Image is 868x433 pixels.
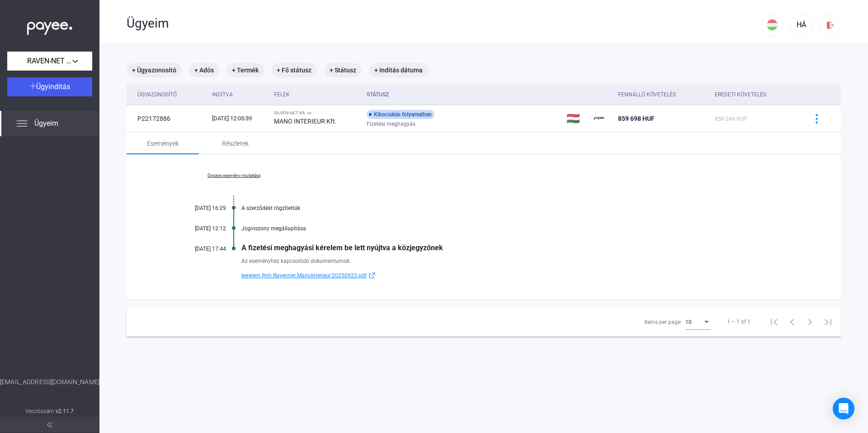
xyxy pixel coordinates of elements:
[30,83,36,89] img: plus-white.svg
[367,272,377,279] img: external-link-blue
[36,82,70,91] span: Ügyindítás
[7,52,92,71] button: RAVEN-NET Kft.
[363,85,563,105] th: Státusz
[563,105,590,132] td: 🇭🇺
[226,63,264,77] mat-chip: + Termék
[761,14,783,36] button: HU
[594,113,605,124] img: payee-logo
[7,77,92,96] button: Ügyindítás
[367,110,434,119] div: Kibocsátás folyamatban
[212,89,233,100] div: Indítva
[765,313,783,331] button: First page
[274,89,359,100] div: Felek
[16,118,27,129] img: list.svg
[127,63,182,77] mat-chip: + Ügyazonosító
[241,270,796,281] a: kerelem.fmh.Ravennet.ManoInterieur.20250923.pdfexternal-link-blue
[274,118,337,125] strong: MANO INTERIEUR Kft.
[172,173,296,178] a: Összes esemény mutatása
[783,313,801,331] button: Previous page
[27,17,72,35] img: white-payee-white-dot.svg
[793,19,809,30] div: HÁ
[147,138,179,149] div: Események
[34,118,58,129] span: Ügyeim
[715,89,796,100] div: Eredeti követelés
[241,225,796,232] div: Jogviszony megállapítása
[812,114,821,124] img: more-blue
[241,270,367,281] span: kerelem.fmh.Ravennet.ManoInterieur.20250923.pdf
[618,115,655,122] span: 859 698 HUF
[274,89,290,100] div: Felek
[172,246,226,252] div: [DATE] 17:44
[833,398,854,419] div: Open Intercom Messenger
[819,14,841,36] button: logout-red
[127,16,761,31] div: Ügyeim
[172,205,226,211] div: [DATE] 16:29
[801,313,819,331] button: Next page
[212,89,267,100] div: Indítva
[271,63,317,77] mat-chip: + Fő státusz
[241,243,796,252] div: A fizetési meghagyási kérelem be lett nyújtva a közjegyzőnek
[685,319,692,325] span: 10
[137,89,205,100] div: Ügyazonosító
[767,19,778,30] img: HU
[172,225,226,232] div: [DATE] 12:12
[685,316,711,327] mat-select: Items per page:
[56,408,74,414] strong: v2.11.7
[47,422,52,428] img: arrow-double-left-grey.svg
[241,257,796,266] div: Az eseményhez kapcsolódó dokumentumok:
[241,205,796,211] div: A szerződést rögzítettük
[222,138,249,149] div: Részletek
[137,89,177,100] div: Ügyazonosító
[369,63,428,77] mat-chip: + Indítás dátuma
[324,63,362,77] mat-chip: + Státusz
[618,89,676,100] div: Fennálló követelés
[819,313,837,331] button: Last page
[189,63,219,77] mat-chip: + Adós
[212,114,267,123] div: [DATE] 12:05:39
[807,109,826,128] button: more-blue
[715,89,766,100] div: Eredeti követelés
[618,89,708,100] div: Fennálló követelés
[27,56,72,67] span: RAVEN-NET Kft.
[127,105,208,132] td: P22172886
[790,14,812,36] button: HÁ
[367,119,415,129] span: Fizetési meghagyás
[715,116,747,122] span: 859 249 HUF
[644,317,682,328] div: Items per page:
[826,20,835,30] img: logout-red
[274,110,359,116] div: RAVEN-NET Kft. vs
[727,316,750,327] div: 1 – 1 of 1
